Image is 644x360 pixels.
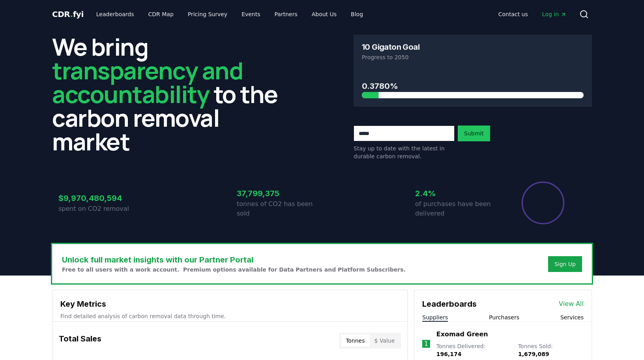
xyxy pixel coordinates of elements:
[436,330,488,339] a: Exomad Green
[559,299,584,309] a: View All
[436,342,510,358] p: Tonnes Delivered :
[344,7,369,21] a: Blog
[237,199,322,218] p: tonnes of CO2 has been sold
[436,351,462,357] span: 196,174
[60,298,399,310] h3: Key Metrics
[52,9,84,19] span: CDR fyi
[415,199,500,218] p: of purchases have been delivered
[458,126,490,141] button: Submit
[536,7,573,21] a: Log in
[58,192,144,204] h3: $9,970,480,594
[90,7,140,21] a: Leaderboards
[341,334,369,347] button: Tonnes
[237,187,322,199] h3: 37,799,375
[492,7,573,21] nav: Main
[492,7,534,21] a: Contact us
[362,43,419,51] h3: 10 Gigaton Goal
[518,342,584,358] p: Tonnes Sold :
[235,7,266,21] a: Events
[268,7,304,21] a: Partners
[90,7,369,21] nav: Main
[305,7,343,21] a: About Us
[354,144,455,160] p: Stay up to date with the latest in durable carbon removal.
[489,313,519,321] button: Purchasers
[52,9,84,20] a: CDR.fyi
[52,35,290,153] h2: We bring to the carbon removal market
[422,298,477,310] h3: Leaderboards
[415,187,500,199] h3: 2.4%
[62,266,406,274] p: Free to all users with a work account. Premium options available for Data Partners and Platform S...
[60,312,399,320] p: Find detailed analysis of carbon removal data through time.
[518,351,549,357] span: 1,679,089
[542,10,567,18] span: Log in
[182,7,234,21] a: Pricing Survey
[560,313,584,321] button: Services
[424,339,428,349] p: 1
[370,334,400,347] button: $ Value
[59,333,101,349] h3: Total Sales
[362,80,584,92] h3: 0.3780%
[70,9,73,19] span: .
[521,181,565,225] div: Percentage of sales delivered
[142,7,180,21] a: CDR Map
[62,254,406,266] h3: Unlock full market insights with our Partner Portal
[422,313,448,321] button: Suppliers
[58,204,144,214] p: spent on CO2 removal
[554,260,576,268] a: Sign Up
[362,53,584,61] p: Progress to 2050
[548,256,582,272] button: Sign Up
[52,54,243,110] span: transparency and accountability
